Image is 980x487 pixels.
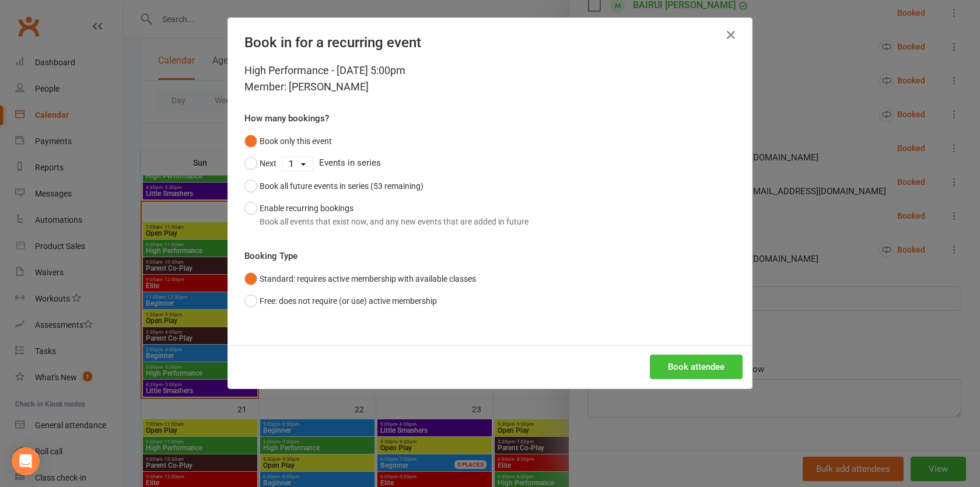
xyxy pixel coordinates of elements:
h4: Book in for a recurring event [244,34,736,51]
div: Book all events that exist now, and any new events that are added in future [260,215,528,228]
button: Next [244,152,276,174]
label: Booking Type [244,249,297,263]
div: Book all future events in series (53 remaining) [260,180,423,192]
div: Open Intercom Messenger [12,447,40,475]
button: Book attendee [650,355,743,379]
button: Book only this event [244,130,332,152]
button: Book all future events in series (53 remaining) [244,175,423,197]
button: Standard: requires active membership with available classes [244,268,476,290]
label: How many bookings? [244,111,329,125]
button: Free: does not require (or use) active membership [244,290,437,312]
button: Enable recurring bookingsBook all events that exist now, and any new events that are added in future [244,197,528,233]
div: Events in series [244,152,736,174]
button: Close [722,26,740,44]
div: High Performance - [DATE] 5:00pm Member: [PERSON_NAME] [244,62,736,95]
